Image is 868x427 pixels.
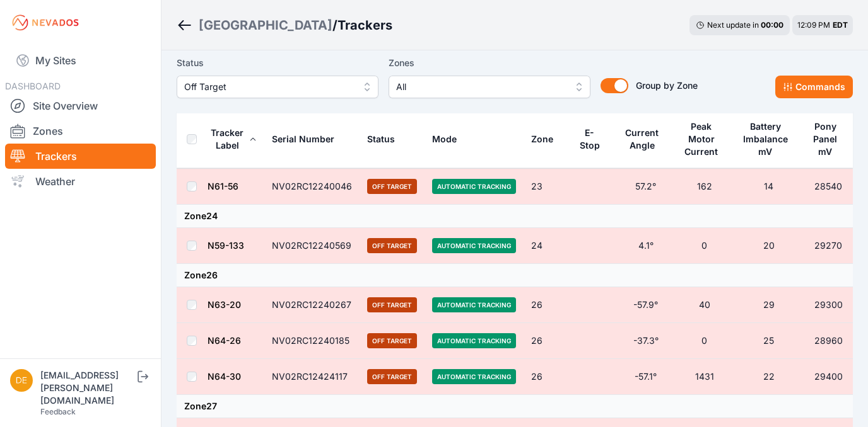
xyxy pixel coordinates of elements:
[616,323,675,359] td: -37.3°
[208,118,257,161] button: Tracker Label
[432,369,516,384] span: Automatic Tracking
[272,133,334,145] div: Serial Number
[432,133,457,145] div: Mode
[636,80,698,91] span: Group by Zone
[389,55,590,71] label: Zones
[5,81,61,91] span: DASHBOARD
[524,169,571,205] td: 23
[616,359,675,395] td: -57.1°
[389,76,590,98] button: All
[177,55,378,71] label: Status
[264,169,360,205] td: NV02RC12240046
[734,169,804,205] td: 14
[531,124,563,154] button: Zone
[675,287,734,323] td: 40
[811,120,840,158] div: Pony Panel mV
[804,169,853,205] td: 28540
[177,264,853,287] td: Zone 26
[208,371,241,382] a: N64-30
[432,124,467,154] button: Mode
[804,323,853,359] td: 28960
[432,333,516,348] span: Automatic Tracking
[624,118,667,161] button: Current Angle
[337,16,392,34] h3: Trackers
[432,297,516,312] span: Automatic Tracking
[396,79,565,94] span: All
[797,20,830,30] span: 12:09 PM
[707,20,759,30] span: Next update in
[367,179,417,194] span: Off Target
[616,169,675,205] td: 57.2°
[199,16,332,34] a: [GEOGRAPHIC_DATA]
[524,228,571,264] td: 24
[367,124,405,154] button: Status
[804,359,853,395] td: 29400
[432,238,516,253] span: Automatic Tracking
[40,407,76,416] a: Feedback
[177,9,392,42] nav: Breadcrumb
[833,20,848,30] span: EDT
[804,287,853,323] td: 29300
[616,287,675,323] td: -57.9°
[675,169,734,205] td: 162
[734,287,804,323] td: 29
[264,287,360,323] td: NV02RC12240267
[734,359,804,395] td: 22
[5,45,156,76] a: My Sites
[578,118,609,161] button: E-Stop
[675,228,734,264] td: 0
[578,127,601,152] div: E-Stop
[367,238,417,253] span: Off Target
[184,79,353,94] span: Off Target
[683,120,720,158] div: Peak Motor Current
[177,205,853,228] td: Zone 24
[741,111,796,167] button: Battery Imbalance mV
[524,359,571,395] td: 26
[367,297,417,312] span: Off Target
[5,93,156,118] a: Site Overview
[734,228,804,264] td: 20
[177,395,853,418] td: Zone 27
[264,359,360,395] td: NV02RC12424117
[264,228,360,264] td: NV02RC12240569
[616,228,675,264] td: 4.1°
[675,359,734,395] td: 1431
[734,323,804,359] td: 25
[624,127,660,152] div: Current Angle
[208,335,241,346] a: N64-26
[683,111,726,167] button: Peak Motor Current
[367,369,417,384] span: Off Target
[332,16,337,34] span: /
[675,323,734,359] td: 0
[741,120,790,158] div: Battery Imbalance mV
[775,76,853,98] button: Commands
[367,333,417,348] span: Off Target
[264,323,360,359] td: NV02RC12240185
[524,323,571,359] td: 26
[10,369,33,392] img: devin.martin@nevados.solar
[272,124,344,154] button: Serial Number
[208,127,247,152] div: Tracker Label
[177,76,378,98] button: Off Target
[811,111,845,167] button: Pony Panel mV
[10,13,81,33] img: Nevados
[40,369,135,407] div: [EMAIL_ADDRESS][PERSON_NAME][DOMAIN_NAME]
[531,133,553,145] div: Zone
[5,144,156,169] a: Trackers
[524,287,571,323] td: 26
[432,179,516,194] span: Automatic Tracking
[208,240,244,251] a: N59-133
[5,169,156,194] a: Weather
[761,20,783,30] div: 00 : 00
[367,133,395,145] div: Status
[208,299,241,310] a: N63-20
[5,118,156,144] a: Zones
[804,228,853,264] td: 29270
[208,181,238,191] a: N61-56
